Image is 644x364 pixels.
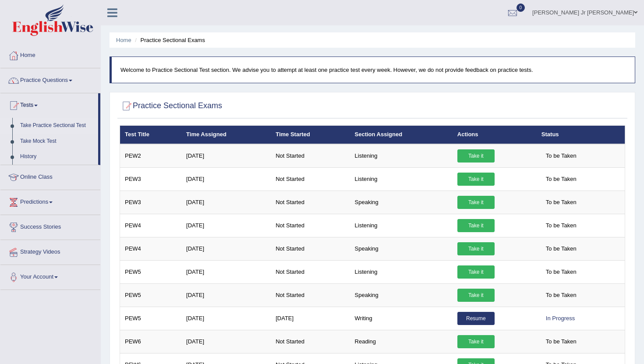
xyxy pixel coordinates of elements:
[350,283,453,307] td: Speaking
[120,167,182,191] td: PEW3
[541,335,581,348] span: To be Taken
[271,260,350,283] td: Not Started
[181,283,271,307] td: [DATE]
[541,242,581,255] span: To be Taken
[271,214,350,237] td: Not Started
[541,289,581,302] span: To be Taken
[181,307,271,330] td: [DATE]
[181,144,271,168] td: [DATE]
[120,144,182,168] td: PEW2
[271,330,350,353] td: Not Started
[120,66,626,74] p: Welcome to Practice Sectional Test section. We advise you to attempt at least one practice test e...
[457,149,495,163] a: Take it
[350,126,453,144] th: Section Assigned
[350,237,453,260] td: Speaking
[541,173,581,186] span: To be Taken
[181,237,271,260] td: [DATE]
[120,260,182,283] td: PEW5
[120,99,222,113] h2: Practice Sectional Exams
[120,283,182,307] td: PEW5
[271,191,350,214] td: Not Started
[350,167,453,191] td: Listening
[133,36,205,44] li: Practice Sectional Exams
[16,134,98,149] a: Take Mock Test
[541,149,581,163] span: To be Taken
[181,330,271,353] td: [DATE]
[120,307,182,330] td: PEW5
[120,191,182,214] td: PEW3
[271,167,350,191] td: Not Started
[0,93,98,115] a: Tests
[16,149,98,165] a: History
[350,191,453,214] td: Speaking
[0,265,100,287] a: Your Account
[541,265,581,279] span: To be Taken
[541,312,579,325] div: In Progress
[16,118,98,134] a: Take Practice Sectional Test
[0,68,100,90] a: Practice Questions
[271,237,350,260] td: Not Started
[120,126,182,144] th: Test Title
[350,144,453,168] td: Listening
[517,4,525,12] span: 0
[271,144,350,168] td: Not Started
[457,335,495,348] a: Take it
[120,237,182,260] td: PEW4
[181,167,271,191] td: [DATE]
[453,126,537,144] th: Actions
[541,219,581,232] span: To be Taken
[0,165,100,187] a: Online Class
[271,307,350,330] td: [DATE]
[457,196,495,209] a: Take it
[116,37,131,43] a: Home
[350,330,453,353] td: Reading
[271,126,350,144] th: Time Started
[541,196,581,209] span: To be Taken
[537,126,625,144] th: Status
[0,215,100,237] a: Success Stories
[457,173,495,186] a: Take it
[457,289,495,302] a: Take it
[181,214,271,237] td: [DATE]
[120,330,182,353] td: PEW6
[0,190,100,212] a: Predictions
[181,191,271,214] td: [DATE]
[457,312,495,325] a: Resume
[350,260,453,283] td: Listening
[181,126,271,144] th: Time Assigned
[271,283,350,307] td: Not Started
[181,260,271,283] td: [DATE]
[0,43,100,65] a: Home
[120,214,182,237] td: PEW4
[350,214,453,237] td: Listening
[457,242,495,255] a: Take it
[350,307,453,330] td: Writing
[457,265,495,279] a: Take it
[0,240,100,262] a: Strategy Videos
[457,219,495,232] a: Take it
